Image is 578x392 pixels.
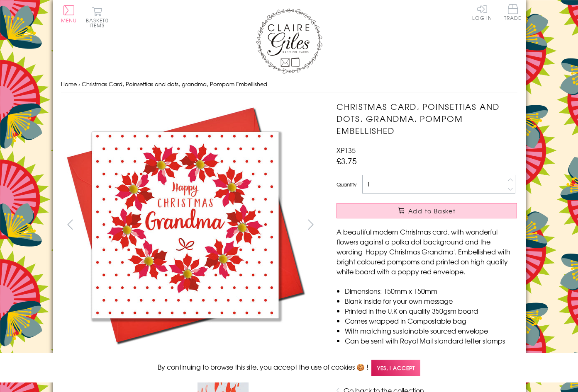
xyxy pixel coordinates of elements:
[61,5,77,23] button: Menu
[472,4,492,20] a: Log In
[301,215,320,234] button: next
[82,80,267,88] span: Christmas Card, Poinsettias and dots, grandma, Pompom Embellished
[61,215,80,234] button: prev
[78,80,80,88] span: ›
[504,4,522,22] a: Trade
[345,316,517,326] li: Comes wrapped in Compostable bag
[345,286,517,296] li: Dimensions: 150mm x 150mm
[337,227,517,276] p: A beautiful modern Christmas card, with wonderful flowers against a polka dot background and the ...
[345,336,517,346] li: Can be sent with Royal Mail standard letter stamps
[61,80,77,88] a: Home
[93,386,93,386] img: Christmas Card, Poinsettias and dots, grandma, Pompom Embellished
[158,386,158,386] img: Christmas Card, Poinsettias and dots, grandma, Pompom Embellished
[61,101,310,349] img: Christmas Card, Poinsettias and dots, grandma, Pompom Embellished
[256,8,322,74] img: Claire Giles Greetings Cards
[345,326,517,336] li: With matching sustainable sourced envelope
[337,203,517,218] button: Add to Basket
[337,181,356,188] label: Quantity
[337,155,357,167] span: £3.75
[86,7,109,28] button: Basket0 items
[345,306,517,316] li: Printed in the U.K on quality 350gsm board
[61,17,77,24] span: Menu
[337,145,356,155] span: XP135
[408,207,456,215] span: Add to Basket
[371,360,420,376] span: Yes, I accept
[504,4,522,20] span: Trade
[320,101,569,349] img: Christmas Card, Poinsettias and dots, grandma, Pompom Embellished
[345,296,517,306] li: Blank inside for your own message
[90,17,109,29] span: 0 items
[61,76,517,93] nav: breadcrumbs
[337,101,517,136] h1: Christmas Card, Poinsettias and dots, grandma, Pompom Embellished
